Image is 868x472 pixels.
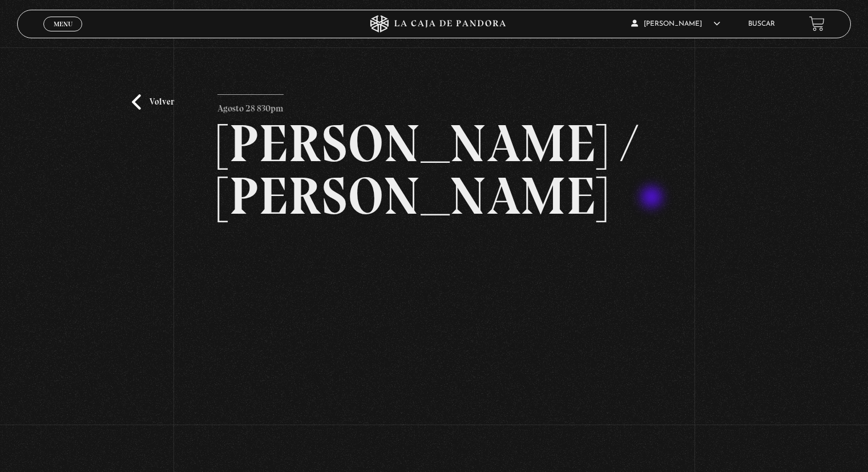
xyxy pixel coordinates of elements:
span: [PERSON_NAME] [631,21,720,27]
p: Agosto 28 830pm [217,94,284,117]
a: View your shopping cart [809,16,825,31]
a: Buscar [748,21,775,27]
h2: [PERSON_NAME] / [PERSON_NAME] [217,117,651,222]
a: Volver [132,94,174,110]
span: Menu [54,21,72,27]
span: Cerrar [50,30,76,38]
